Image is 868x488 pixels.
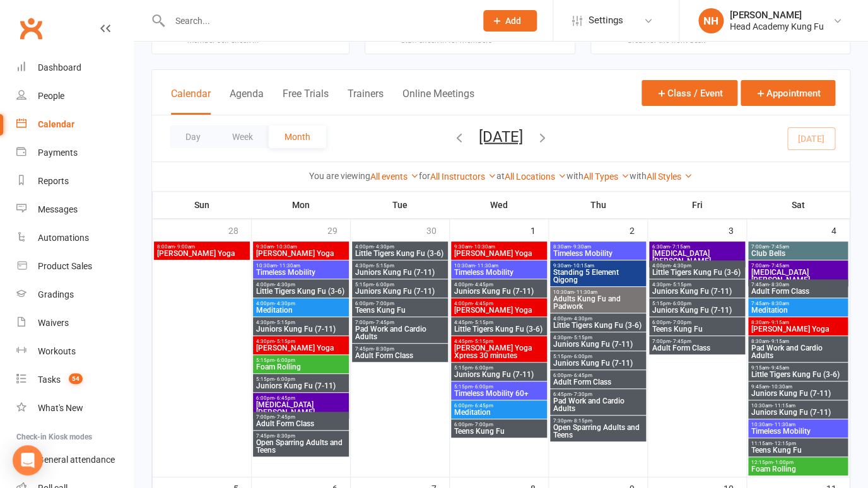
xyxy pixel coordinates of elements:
[472,339,493,344] span: - 5:15pm
[454,250,544,257] span: [PERSON_NAME] Yoga
[671,301,691,306] span: - 6:00pm
[553,263,643,269] span: 9:30am
[38,289,74,299] div: Gradings
[16,167,133,195] a: Reports
[255,282,346,288] span: 4:00pm
[255,288,346,295] span: Little Tigers Kung Fu (3-6)
[153,192,252,218] th: Sun
[648,192,747,218] th: Fri
[255,250,346,257] span: [PERSON_NAME] Yoga
[274,339,295,344] span: - 5:15pm
[751,409,845,416] span: Juniors Kung Fu (7-11)
[751,460,845,465] span: 12:15pm
[652,339,742,344] span: 7:00pm
[355,288,445,295] span: Juniors Kung Fu (7-11)
[16,337,133,366] a: Workouts
[553,295,643,310] span: Adults Kung Fu and Padwork
[274,376,295,382] span: - 6:00pm
[255,306,346,314] span: Meditation
[255,269,346,276] span: Timeless Mobility
[255,363,346,371] span: Foam Rolling
[772,403,795,409] span: - 11:15am
[751,427,845,435] span: Timeless Mobility
[472,403,493,409] span: - 6:45pm
[553,289,643,295] span: 10:30am
[741,80,835,106] button: Appointment
[769,282,789,288] span: - 8:30am
[652,288,742,295] span: Juniors Kung Fu (7-11)
[274,244,297,250] span: - 10:30am
[553,397,643,412] span: Pad Work and Cardio Adults
[255,339,346,344] span: 4:30pm
[255,433,346,439] span: 7:45pm
[454,301,544,306] span: 4:00pm
[751,288,845,295] span: Adult Form Class
[571,244,591,250] span: - 9:30am
[274,414,295,420] span: - 7:45pm
[69,373,83,384] span: 54
[472,301,493,306] span: - 4:45pm
[652,301,742,306] span: 5:15pm
[751,301,845,306] span: 7:45am
[38,261,92,271] div: Product Sales
[351,192,450,218] th: Tue
[16,252,133,281] a: Product Sales
[355,346,445,352] span: 7:45pm
[373,244,394,250] span: - 4:30pm
[373,282,394,288] span: - 6:00pm
[454,282,544,288] span: 4:00pm
[751,384,845,390] span: 9:45am
[483,10,537,32] button: Add
[38,148,78,158] div: Payments
[751,320,845,325] span: 8:30am
[584,171,630,182] a: All Types
[572,354,592,359] span: - 6:00pm
[355,282,445,288] span: 5:15pm
[16,224,133,252] a: Automations
[566,171,584,181] strong: with
[454,263,544,269] span: 10:30am
[572,373,592,378] span: - 6:45pm
[751,441,845,446] span: 11:15am
[671,339,691,344] span: - 7:45pm
[505,16,521,26] span: Add
[630,219,647,240] div: 2
[652,282,742,288] span: 4:30pm
[751,244,845,250] span: 7:00am
[454,365,544,371] span: 5:15pm
[38,119,74,129] div: Calendar
[255,439,346,454] span: Open Sparring Adults and Teens
[553,418,643,424] span: 7:30pm
[652,269,742,276] span: Little Tigers Kung Fu (3-6)
[228,219,251,240] div: 28
[472,365,493,371] span: - 6:00pm
[642,80,737,106] button: Class / Event
[170,125,216,148] button: Day
[419,171,430,181] strong: for
[283,88,329,115] button: Free Trials
[255,382,346,390] span: Juniors Kung Fu (7-11)
[751,282,845,288] span: 7:45am
[274,301,295,306] span: - 4:30pm
[769,365,789,371] span: - 9:45am
[255,395,346,401] span: 6:00pm
[647,171,693,182] a: All Styles
[355,301,445,306] span: 6:00pm
[553,250,643,257] span: Timeless Mobility
[751,263,845,269] span: 7:00am
[38,62,81,73] div: Dashboard
[216,125,269,148] button: Week
[729,219,746,240] div: 3
[454,390,544,397] span: Timeless Mobility 60+
[574,289,597,295] span: - 11:30am
[430,171,496,182] a: All Instructors
[751,344,845,359] span: Pad Work and Cardio Adults
[652,325,742,333] span: Teens Kung Fu
[16,394,133,422] a: What's New
[355,250,445,257] span: Little Tigers Kung Fu (3-6)
[16,446,133,474] a: General attendance kiosk mode
[255,376,346,382] span: 5:15pm
[769,384,792,390] span: - 10:30am
[16,82,133,110] a: People
[277,263,300,269] span: - 11:30am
